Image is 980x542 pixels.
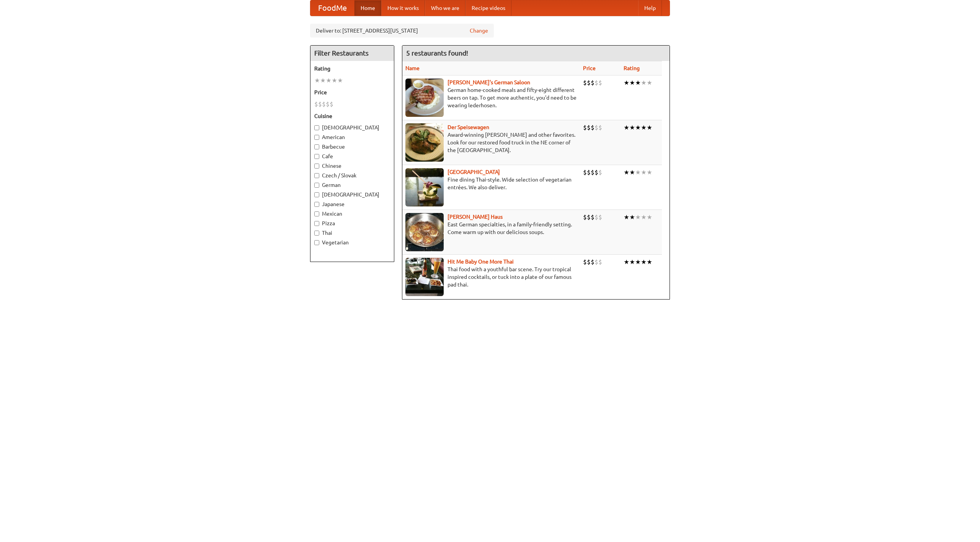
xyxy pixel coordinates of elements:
li: ★ [337,76,343,85]
li: $ [314,100,318,108]
a: Der Speisewagen [448,124,489,130]
li: ★ [647,258,652,266]
li: ★ [641,213,647,221]
h5: Price [314,88,390,96]
li: ★ [314,76,320,85]
a: [PERSON_NAME] Haus [448,214,503,220]
label: Barbecue [314,143,390,151]
input: [DEMOGRAPHIC_DATA] [314,192,319,197]
label: Chinese [314,162,390,170]
li: ★ [629,258,635,266]
a: Hit Me Baby One More Thai [448,259,514,265]
p: Fine dining Thai-style. Wide selection of vegetarian entrées. We also deliver. [405,176,577,191]
li: $ [583,123,587,132]
p: East German specialties, in a family-friendly setting. Come warm up with our delicious soups. [405,221,577,236]
img: kohlhaus.jpg [405,213,444,251]
label: Pizza [314,219,390,227]
img: satay.jpg [405,168,444,206]
li: $ [598,168,602,177]
li: ★ [624,123,629,132]
input: Chinese [314,164,319,169]
li: $ [583,168,587,177]
li: ★ [647,79,652,87]
li: ★ [647,168,652,177]
a: Change [470,27,488,34]
label: Thai [314,229,390,237]
h4: Filter Restaurants [310,46,394,61]
li: ★ [647,123,652,132]
a: Recipe videos [465,0,511,16]
input: Thai [314,231,319,236]
li: ★ [624,258,629,266]
p: German home-cooked meals and fifty-eight different beers on tap. To get more authentic, you'd nee... [405,86,577,109]
img: speisewagen.jpg [405,123,444,162]
div: Deliver to: [STREET_ADDRESS][US_STATE] [310,24,494,38]
label: Cafe [314,152,390,160]
h5: Rating [314,65,390,72]
img: babythai.jpg [405,258,444,296]
ng-pluralize: 5 restaurants found! [406,49,468,57]
a: How it works [381,0,425,16]
li: $ [598,123,602,132]
li: $ [591,123,595,132]
input: Barbecue [314,144,319,149]
a: Home [354,0,381,16]
input: [DEMOGRAPHIC_DATA] [314,125,319,130]
li: ★ [629,123,635,132]
a: Help [638,0,662,16]
li: ★ [641,168,647,177]
input: American [314,135,319,140]
label: Mexican [314,210,390,218]
a: FoodMe [310,0,354,16]
input: German [314,183,319,188]
label: Czech / Slovak [314,172,390,179]
a: Name [405,65,420,71]
li: ★ [629,168,635,177]
li: $ [595,213,598,221]
a: Rating [624,65,640,71]
a: Price [583,65,596,71]
input: Cafe [314,154,319,159]
li: ★ [641,258,647,266]
li: $ [587,258,591,266]
li: ★ [647,213,652,221]
label: German [314,181,390,189]
li: $ [583,79,587,87]
input: Japanese [314,202,319,207]
li: ★ [326,76,332,85]
li: $ [591,258,595,266]
li: $ [595,168,598,177]
li: $ [330,100,333,108]
li: ★ [641,79,647,87]
li: $ [595,79,598,87]
li: $ [583,213,587,221]
input: Pizza [314,221,319,226]
li: $ [587,168,591,177]
li: $ [587,123,591,132]
input: Vegetarian [314,240,319,245]
li: ★ [332,76,337,85]
label: Vegetarian [314,239,390,246]
label: American [314,133,390,141]
li: ★ [629,79,635,87]
li: ★ [624,213,629,221]
img: esthers.jpg [405,79,444,117]
li: $ [583,258,587,266]
li: $ [598,258,602,266]
label: [DEMOGRAPHIC_DATA] [314,191,390,198]
li: ★ [641,123,647,132]
input: Czech / Slovak [314,173,319,178]
b: [PERSON_NAME]'s German Saloon [448,79,530,85]
li: $ [587,213,591,221]
input: Mexican [314,211,319,216]
li: ★ [629,213,635,221]
li: $ [591,79,595,87]
li: ★ [635,258,641,266]
a: [GEOGRAPHIC_DATA] [448,169,500,175]
li: ★ [635,123,641,132]
li: ★ [635,213,641,221]
label: Japanese [314,200,390,208]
